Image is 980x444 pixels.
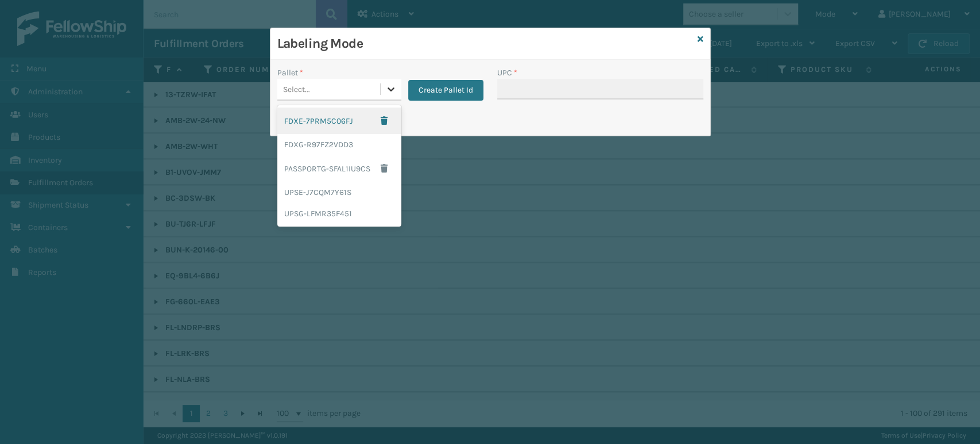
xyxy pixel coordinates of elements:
label: UPC [497,67,517,79]
h3: Labeling Mode [277,35,693,52]
div: FDXE-7PRM5C06FJ [277,108,401,134]
div: Select... [283,83,310,95]
button: Create Pallet Id [408,80,483,101]
label: Pallet [277,67,303,79]
div: FDXG-R97FZ2VDD3 [277,134,401,155]
div: UPSG-LFMR35F451 [277,203,401,224]
div: UPSE-J7CQM7Y61S [277,182,401,203]
div: PASSPORTG-SFAL1IU9CS [277,155,401,182]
